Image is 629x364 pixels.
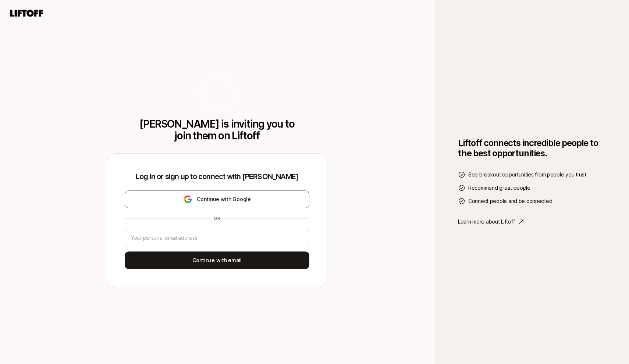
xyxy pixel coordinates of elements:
img: google-logo [183,195,192,204]
button: Continue with email [125,251,309,269]
span: See breakout opportunities from people you trust [468,170,586,179]
h1: Liftoff connects incredible people to the best opportunities. [458,138,605,158]
p: [PERSON_NAME] is inviting you to join them on Liftoff [137,118,297,142]
span: Connect people and be connected [468,197,552,206]
div: or [211,215,223,221]
input: Your personal email address [131,233,303,242]
a: Learn more about Liftoff [458,217,605,226]
button: Continue with Google [125,190,309,208]
p: Learn more about Liftoff [458,217,515,226]
span: Recommend great people [468,183,530,192]
p: Log in or sign up to connect with [PERSON_NAME] [125,171,309,182]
